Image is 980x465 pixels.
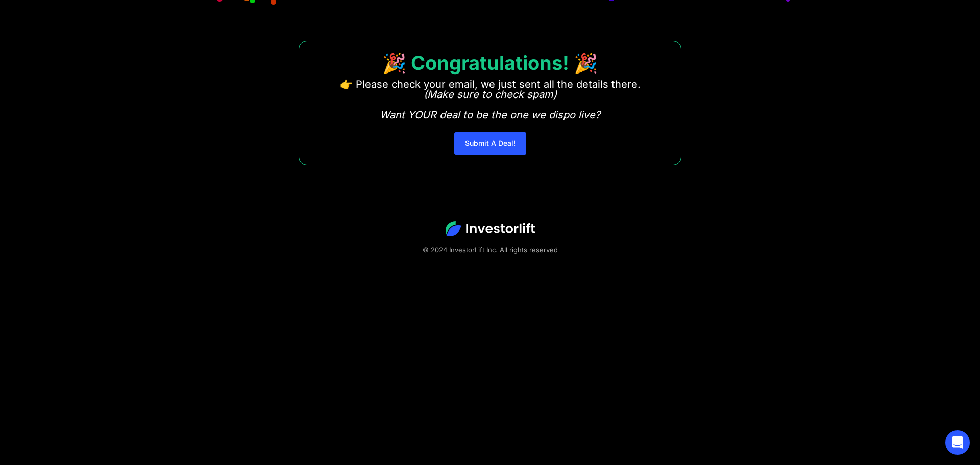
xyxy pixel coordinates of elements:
[382,51,598,75] strong: 🎉 Congratulations! 🎉
[945,430,970,455] div: Open Intercom Messenger
[340,79,641,120] p: 👉 Please check your email, we just sent all the details there. ‍
[454,132,526,155] a: Submit A Deal!
[380,88,600,121] em: (Make sure to check spam) Want YOUR deal to be the one we dispo live?
[36,244,944,255] div: © 2024 InvestorLift Inc. All rights reserved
